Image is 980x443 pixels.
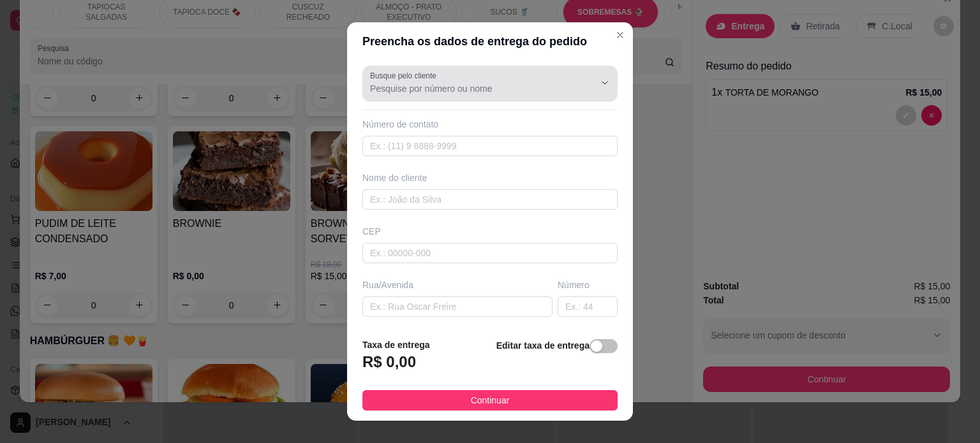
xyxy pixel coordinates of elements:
div: Número de contato [362,118,618,131]
header: Preencha os dados de entrega do pedido [347,22,633,61]
input: Ex.: Rua Oscar Freire [362,296,553,317]
div: Nome do cliente [362,171,618,184]
span: Continuar [471,393,510,407]
input: Ex.: 00000-000 [362,243,618,263]
button: Close [610,25,630,45]
button: Show suggestions [595,73,615,93]
div: Rua/Avenida [362,279,553,291]
div: Número [558,279,618,291]
div: CEP [362,225,618,238]
input: Busque pelo cliente [370,82,574,95]
h3: R$ 0,00 [362,352,416,372]
strong: Taxa de entrega [362,340,430,350]
input: Ex.: 44 [558,296,618,317]
button: Continuar [362,390,618,410]
input: Ex.: (11) 9 8888-9999 [362,136,618,156]
input: Ex.: João da Silva [362,189,618,210]
strong: Editar taxa de entrega [496,340,590,351]
label: Busque pelo cliente [370,70,441,81]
